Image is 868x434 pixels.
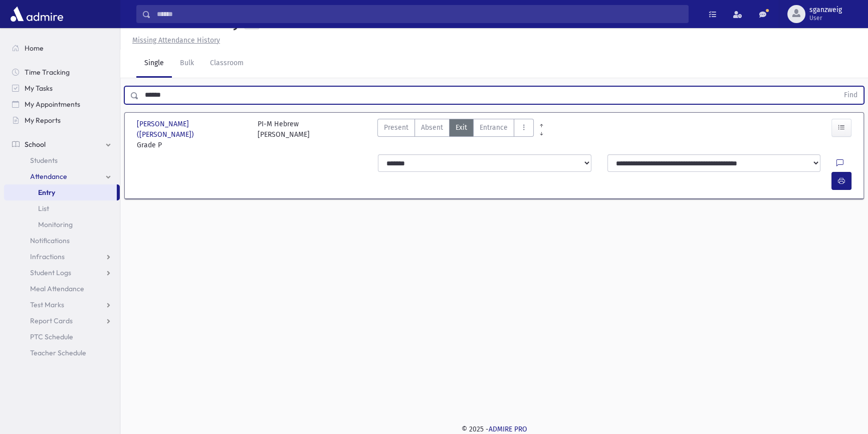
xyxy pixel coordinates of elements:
a: Test Marks [4,297,120,313]
span: List [38,204,49,213]
button: Find [838,87,863,104]
span: Entrance [480,122,508,133]
span: My Reports [25,116,61,125]
span: Grade P [137,140,248,150]
span: School [25,140,46,149]
span: Report Cards [30,316,73,325]
a: Home [4,40,120,56]
span: [PERSON_NAME] ([PERSON_NAME]) [137,119,248,140]
span: Teacher Schedule [30,348,86,357]
span: Meal Attendance [30,284,84,293]
a: Classroom [202,50,252,78]
u: Missing Attendance History [132,36,220,45]
a: My Appointments [4,96,120,112]
span: Test Marks [30,300,64,309]
span: PTC Schedule [30,332,73,341]
a: Time Tracking [4,64,120,80]
img: AdmirePro [8,4,66,24]
span: Home [25,44,44,53]
span: Student Logs [30,268,71,277]
a: Monitoring [4,216,120,233]
span: Notifications [30,236,70,245]
input: Search [151,5,688,23]
span: My Appointments [25,100,80,109]
a: Single [136,50,172,78]
span: Attendance [30,172,67,181]
a: My Reports [4,112,120,128]
div: AttTypes [377,119,534,150]
a: Infractions [4,249,120,265]
a: Students [4,152,120,168]
a: List [4,200,120,216]
span: Monitoring [38,220,73,229]
a: Report Cards [4,313,120,329]
a: Attendance [4,168,120,184]
div: PI-M Hebrew [PERSON_NAME] [258,119,310,150]
a: Notifications [4,233,120,249]
span: Infractions [30,252,65,261]
a: Teacher Schedule [4,345,120,361]
a: Student Logs [4,265,120,281]
span: My Tasks [25,84,53,93]
span: Absent [421,122,443,133]
a: Meal Attendance [4,281,120,297]
a: PTC Schedule [4,329,120,345]
a: Missing Attendance History [128,36,220,45]
a: Entry [4,184,117,200]
span: Students [30,156,58,165]
a: School [4,136,120,152]
span: Time Tracking [25,68,70,77]
span: Exit [456,122,467,133]
span: User [809,14,842,22]
span: sganzweig [809,6,842,14]
a: My Tasks [4,80,120,96]
span: Present [384,122,408,133]
a: Bulk [172,50,202,78]
span: Entry [38,188,55,197]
